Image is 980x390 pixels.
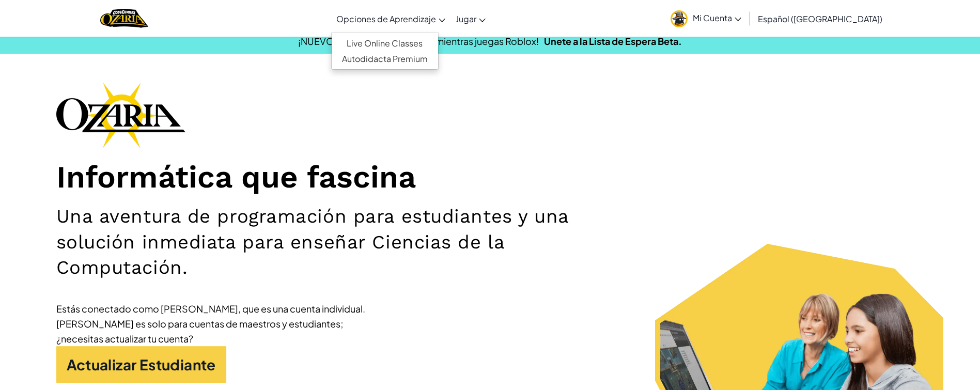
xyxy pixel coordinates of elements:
a: Mi Cuenta [665,2,746,35]
span: Opciones de Aprendizaje [336,13,436,24]
img: avatar [671,10,688,27]
a: Únete a la Lista de Espera Beta. [544,35,682,47]
img: Home [100,8,148,29]
img: Ozaria branding logo [56,82,185,148]
a: Jugar [450,5,491,33]
span: ¡NUEVO! ¡Aprende a programar mientras juegas Roblox! [298,35,539,47]
h1: Informática que fascina [56,159,924,196]
a: Español ([GEOGRAPHIC_DATA]) [753,5,888,33]
div: Estás conectado como [PERSON_NAME], que es una cuenta individual. [PERSON_NAME] es solo para cuen... [56,301,366,346]
a: Actualizar Estudiante [56,346,226,383]
h2: Una aventura de programación para estudiantes y una solución inmediata para enseñar Ciencias de l... [56,204,638,280]
span: Mi Cuenta [693,12,741,23]
a: Live Online Classes [332,36,438,51]
a: Autodidacta Premium [332,51,438,67]
span: Jugar [456,13,476,24]
a: Opciones de Aprendizaje [331,5,450,33]
span: Español ([GEOGRAPHIC_DATA]) [758,13,882,24]
a: Ozaria by CodeCombat logo [100,8,148,29]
